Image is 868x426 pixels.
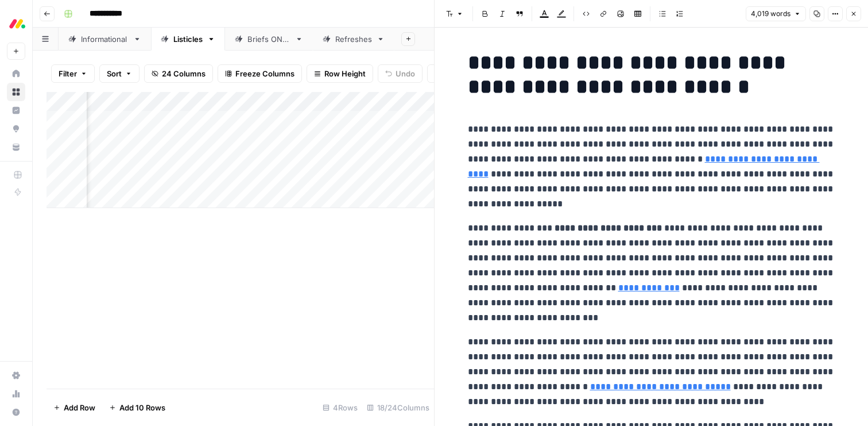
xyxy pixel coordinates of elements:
[218,64,302,83] button: Freeze Columns
[173,33,203,45] div: Listicles
[324,68,366,79] span: Row Height
[81,33,129,45] div: Informational
[7,13,28,34] img: Monday.com Logo
[396,68,415,79] span: Undo
[7,120,25,138] a: Opportunities
[59,68,77,79] span: Filter
[64,402,95,413] span: Add Row
[144,64,213,83] button: 24 Columns
[7,366,25,385] a: Settings
[99,64,139,83] button: Sort
[46,398,102,417] button: Add Row
[7,101,25,120] a: Insights
[362,398,434,417] div: 18/24 Columns
[7,138,25,156] a: Your Data
[7,403,25,421] button: Help + Support
[119,402,165,413] span: Add 10 Rows
[7,83,25,101] a: Browse
[7,385,25,403] a: Usage
[313,28,394,51] a: Refreshes
[7,9,25,38] button: Workspace: Monday.com
[247,33,290,45] div: Briefs ONLY
[318,398,362,417] div: 4 Rows
[102,398,172,417] button: Add 10 Rows
[51,64,95,83] button: Filter
[225,28,313,51] a: Briefs ONLY
[151,28,225,51] a: Listicles
[307,64,373,83] button: Row Height
[235,68,294,79] span: Freeze Columns
[7,64,25,83] a: Home
[107,68,122,79] span: Sort
[746,6,806,21] button: 4,019 words
[378,64,423,83] button: Undo
[59,28,151,51] a: Informational
[335,33,372,45] div: Refreshes
[751,9,790,19] span: 4,019 words
[162,68,206,79] span: 24 Columns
